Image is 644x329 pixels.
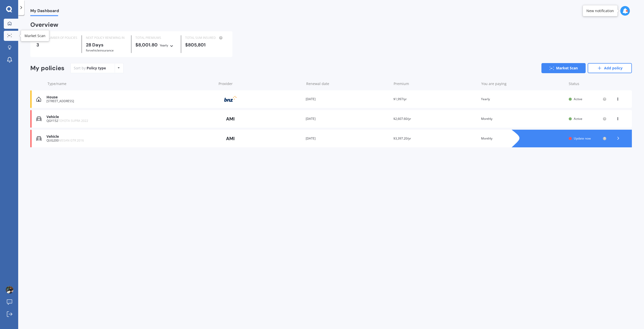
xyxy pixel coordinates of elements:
div: $8,001.80 [135,42,177,48]
span: My Dashboard [30,8,59,15]
div: Type/name [47,81,214,86]
img: ACg8ocIlKNb_hFGLi6plX3tO8B_lssQSUrraX5SAQLTg0sIobC0=s96-c [6,286,13,294]
div: [DATE] [306,97,389,102]
div: $805,801 [185,42,226,47]
div: Vehicle [46,134,214,139]
span: $1,997/yr [393,97,407,101]
div: 3 [36,42,78,47]
div: Status [569,81,607,86]
div: Sort by: [74,66,106,71]
img: Vehicle [36,116,41,121]
div: You are paying [481,81,565,86]
div: My policies [30,65,64,72]
img: Vehicle [36,136,41,141]
a: Add policy [588,63,632,73]
span: $2,607.60/yr [393,117,411,121]
div: Policy type [87,66,106,71]
div: Monthly [481,136,565,141]
span: NISSAN GTR 2016 [59,138,84,143]
span: $3,397.20/yr [393,136,411,141]
b: 28 Days [86,42,104,48]
img: AMI [218,114,243,124]
div: Premium [394,81,477,86]
div: TOTAL NUMBER OF POLICIES [36,35,78,40]
div: QGY152 [46,119,214,123]
img: AMI [218,134,243,143]
div: New notification [586,8,614,13]
div: TOTAL PREMIUMS [135,35,177,40]
div: Yearly [481,97,565,102]
div: Renewal date [306,81,390,86]
div: [DATE] [306,136,389,141]
div: Provider [219,81,302,86]
span: for Vehicle insurance [86,48,114,52]
div: Monthly [481,116,565,121]
img: BNZ [218,94,243,104]
span: Active [574,117,582,121]
span: Update now [574,136,591,141]
span: Active [574,97,582,101]
div: Vehicle [46,115,214,119]
span: TOYOTA SUPRA 2022 [58,119,88,123]
div: NEXT POLICY RENEWING IN [86,35,127,40]
div: QUG200 [46,139,214,142]
img: House [36,97,41,102]
div: TOTAL SUM INSURED [185,35,226,40]
div: [DATE] [306,116,389,121]
div: [STREET_ADDRESS] [46,99,214,103]
a: Market Scan [541,63,586,73]
div: House [46,95,214,99]
div: Overview [30,22,58,27]
div: Market Scan [25,33,45,38]
div: Yearly [160,43,168,48]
